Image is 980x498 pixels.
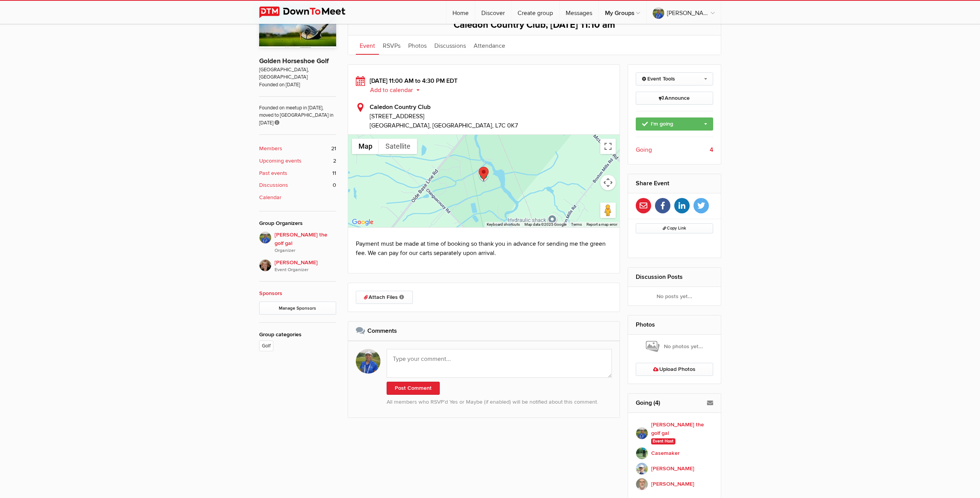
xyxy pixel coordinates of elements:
a: Attach Files [356,291,413,304]
img: Caroline Nesbitt [259,259,271,272]
button: Keyboard shortcuts [487,222,520,227]
span: Copy Link [663,226,686,231]
button: Map camera controls [600,175,616,190]
a: Members 21 [259,144,336,153]
span: [STREET_ADDRESS] [370,112,612,121]
button: Show street map [352,139,379,154]
span: 2 [333,157,336,165]
img: Casemaker [636,447,648,459]
a: Event [356,35,379,55]
button: Toggle fullscreen view [600,139,616,154]
a: Discussions [431,35,470,55]
button: Post Comment [387,382,440,395]
a: [PERSON_NAME]Event Organizer [259,255,336,274]
span: Founded on [DATE] [259,81,336,89]
a: My Groups [599,1,646,24]
a: Attendance [470,35,509,55]
a: Photos [404,35,431,55]
img: Google [350,217,375,227]
a: [PERSON_NAME] the golf gal [647,1,721,24]
div: [DATE] 11:00 AM to 4:30 PM EDT [356,76,612,95]
span: [GEOGRAPHIC_DATA], [GEOGRAPHIC_DATA] [259,66,336,81]
b: Calendar [259,193,281,202]
p: Payment must be made at time of booking so thank you in advance for sending me the green fee. We ... [356,239,612,258]
a: Home [446,1,475,24]
b: Members [259,144,282,153]
a: Calendar [259,193,336,202]
h2: Comments [356,322,612,340]
img: DownToMeet [259,7,357,18]
a: Upload Photos [636,363,713,376]
span: Map data ©2025 Google [524,222,566,226]
a: Announce [636,92,713,105]
b: [PERSON_NAME] [651,464,694,473]
span: Caledon Country Club, [DATE] 11:10 am [454,19,615,30]
span: [PERSON_NAME] the golf gal [275,231,336,255]
img: Mike N [636,463,648,475]
a: Casemaker [636,446,713,461]
a: Open this area in Google Maps (opens a new window) [350,217,375,227]
div: Group Organizers [259,219,336,228]
i: Event Organizer [275,267,336,273]
a: Golden Horseshoe Golf [259,57,329,65]
span: 0 [333,181,336,189]
button: Add to calendar [370,87,426,94]
a: Messages [560,1,598,24]
a: Photos [636,321,655,329]
a: Report a map error [586,222,617,226]
a: Past events 11 [259,169,336,178]
b: Casemaker [651,449,680,458]
span: Going [636,145,652,154]
span: [GEOGRAPHIC_DATA], [GEOGRAPHIC_DATA], L7C 0K7 [370,122,518,129]
a: Upcoming events 2 [259,157,336,165]
h2: Share Event [636,174,713,193]
span: Founded on meetup in [DATE], moved to [GEOGRAPHIC_DATA] in [DATE] [259,96,336,127]
a: [PERSON_NAME] the golf galOrganizer [259,231,336,255]
a: I'm going [636,117,713,131]
button: Show satellite imagery [379,139,417,154]
a: RSVPs [379,35,404,55]
b: [PERSON_NAME] [651,480,694,488]
a: [PERSON_NAME] the golf gal Event Host [636,421,713,446]
i: Organizer [275,247,336,254]
img: Beth the golf gal [259,231,271,244]
img: Golden Horseshoe Golf [259,5,336,48]
button: Copy Link [636,223,713,233]
h2: Going (4) [636,394,713,412]
span: Event Host [651,438,675,444]
span: [PERSON_NAME] [275,258,336,274]
div: No posts yet... [628,287,721,305]
b: Caledon Country Club [370,103,431,111]
a: [PERSON_NAME] [636,476,713,492]
span: 21 [331,144,336,153]
a: Manage Sponsors [259,302,336,315]
span: Announce [659,95,690,101]
p: All members who RSVP’d Yes or Maybe (if enabled) will be notified about this comment. [387,398,612,406]
a: Create group [511,1,559,24]
button: Drag Pegman onto the map to open Street View [600,203,616,218]
a: Discussions 0 [259,181,336,189]
b: Past events [259,169,287,178]
div: Group categories [259,330,336,339]
img: Greg Mais [636,478,648,490]
b: [PERSON_NAME] the golf gal [651,421,713,437]
b: 4 [710,145,713,154]
b: Discussions [259,181,288,189]
span: 11 [332,169,336,178]
span: No photos yet... [646,340,703,353]
b: Upcoming events [259,157,302,165]
img: Beth the golf gal [636,427,648,439]
a: Discussion Posts [636,273,683,281]
a: Terms (opens in new tab) [571,222,582,226]
a: Event Tools [636,72,713,86]
a: [PERSON_NAME] [636,461,713,476]
a: Sponsors [259,290,282,297]
a: Discover [475,1,511,24]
